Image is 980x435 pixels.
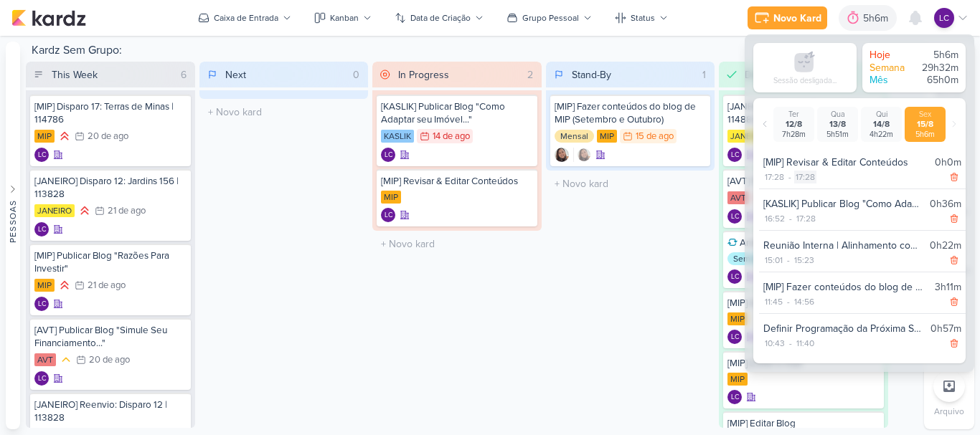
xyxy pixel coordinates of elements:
div: 5h6m [863,11,892,26]
img: Sharlene Khoury [555,148,569,162]
div: 17:28 [795,212,817,225]
p: LC [731,394,739,401]
div: MIP [727,373,748,386]
div: Sex [908,110,943,119]
div: 14:56 [793,295,816,308]
div: Definir Programação da Próxima Semana [763,321,925,336]
div: - [786,212,795,225]
div: Qui [864,110,899,119]
div: 14 de ago [433,132,470,141]
div: 29h32m [915,62,958,75]
div: Criador(a): Laís Costa [381,148,395,162]
div: Criador(a): Laís Costa [727,148,742,162]
div: 0h22m [930,238,961,253]
div: [MIP] Editar Blog [727,417,880,430]
div: 5h6m [908,130,943,139]
div: 5h51m [820,130,855,139]
div: Colaboradores: Sharlene Khoury [573,148,591,162]
div: Laís Costa [727,209,742,224]
p: LC [38,152,46,159]
button: Pessoas [6,42,20,429]
div: Laís Costa [34,297,49,311]
div: 10:43 [763,337,786,350]
div: Criador(a): Laís Costa [727,209,742,224]
p: LC [38,301,46,308]
div: Prioridade Alta [77,204,92,218]
div: MIP [34,130,55,143]
div: Criador(a): Laís Costa [381,208,395,222]
div: 20 de ago [88,132,128,141]
div: [JANEIRO] Disparo 12: Jardins 156 | 113828 [34,175,187,201]
div: MIP [727,312,748,325]
div: 12/8 [776,119,811,130]
div: 2 [522,67,539,82]
div: Laís Costa [34,222,49,236]
div: Laís Costa [381,148,395,162]
div: [MIP] Fazer conteúdos do blog de MIP (Setembro e Outubro) [555,100,707,126]
div: [AVT] Publicar Blog "Simule Seu Financiamento..." [34,324,187,350]
div: 4h22m [864,130,899,139]
div: 3h11m [935,279,961,295]
div: 0h36m [930,196,961,211]
div: [MIP] Disparo 17: Terras de Minas | 114786 [34,100,187,126]
p: LC [38,226,46,234]
div: Laís Costa [727,390,742,404]
div: Criador(a): Laís Costa [34,297,49,311]
div: - [784,295,793,308]
input: + Novo kard [549,173,712,194]
div: Laís Costa [934,8,954,28]
button: Novo Kard [748,6,827,29]
div: 20 de ago [89,355,130,365]
div: 5h6m [915,49,958,62]
p: LC [939,11,949,24]
div: Criador(a): Laís Costa [727,330,742,344]
div: Criador(a): Laís Costa [34,222,49,236]
div: Criador(a): Sharlene Khoury [555,148,569,162]
div: Semana [870,62,913,75]
div: Laís Costa [727,269,742,284]
div: Laís Costa [381,208,395,222]
div: [MIP] Publicar Blog "Razões Para Investir" [34,249,187,275]
img: kardz.app [11,9,86,27]
div: 21 de ago [108,206,146,216]
div: [KASLIK] Publicar Blog "Como Adaptar seu Imóvel..." [381,100,533,126]
div: Reunião Interna | Alinhamento com Inbound [763,238,924,253]
div: 7h28m [776,130,811,139]
div: 13/8 [820,119,855,130]
p: LC [38,376,46,383]
div: [JANEIRO] Reenvio: Disparo 12 | 113828 [34,398,187,424]
div: MIP [34,279,55,292]
div: 0h57m [930,321,961,336]
div: Ter [776,110,811,119]
div: 1 [697,67,712,82]
div: 0h0m [935,155,961,170]
div: - [786,171,794,183]
div: MIP [381,191,401,204]
div: [MIP] Fazer conteúdos do blog de MIP (Setembro e Outubro) [763,279,929,295]
div: 17:28 [794,171,816,183]
p: LC [731,152,739,159]
div: Criador(a): Laís Costa [727,390,742,404]
input: + Novo kard [375,234,539,254]
div: Mensal [555,130,594,143]
div: AVT [34,353,56,366]
div: 14/8 [864,119,899,130]
div: Sessão desligada... [773,76,837,85]
div: Hoje [870,49,913,62]
div: Criador(a): Laís Costa [34,148,49,162]
div: 16:52 [763,212,786,225]
div: AVT [727,191,749,204]
div: Novo Kard [773,11,821,26]
div: Analisar dados dos e-mails [727,236,880,249]
p: LC [385,152,392,159]
div: 15:01 [763,254,784,267]
div: [MIP] Editar blog [727,297,880,310]
div: 21 de ago [88,281,126,290]
div: 17:28 [763,171,786,183]
p: LC [731,214,739,221]
div: 11:45 [763,295,784,308]
div: [MIP] Revisar & Editar Conteúdos [381,175,533,188]
div: [JANEIRO] Reenvio Disparo 11 | 114882 [727,100,880,126]
div: 0 [347,67,365,82]
div: Kardz Sem Grupo: [26,42,918,62]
